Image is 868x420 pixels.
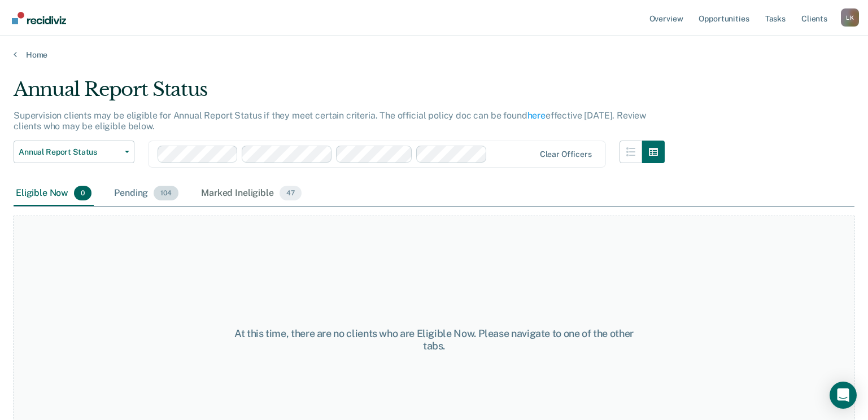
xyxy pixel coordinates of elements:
span: 0 [74,186,91,200]
span: Annual Report Status [19,147,120,157]
button: Annual Report Status [14,141,134,163]
button: Profile dropdown button [841,8,859,27]
p: Supervision clients may be eligible for Annual Report Status if they meet certain criteria. The o... [14,110,646,132]
span: 104 [154,186,178,200]
div: Clear officers [540,150,592,159]
div: L K [841,8,859,27]
div: Eligible Now0 [14,181,94,206]
div: Pending104 [112,181,181,206]
span: 47 [280,186,302,200]
div: Marked Ineligible47 [199,181,303,206]
a: here [527,110,546,121]
div: Annual Report Status [14,78,665,110]
div: Open Intercom Messenger [830,382,857,409]
a: Home [14,50,854,60]
div: At this time, there are no clients who are Eligible Now. Please navigate to one of the other tabs. [224,327,644,352]
img: Recidiviz [12,12,66,24]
